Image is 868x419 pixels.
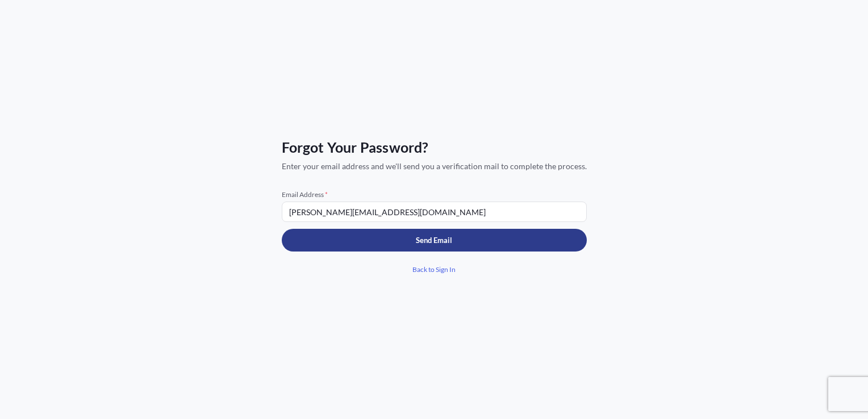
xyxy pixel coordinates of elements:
[282,229,587,252] button: Send Email
[282,202,587,222] input: example@gmail.com
[282,258,587,281] a: Back to Sign In
[282,161,587,172] span: Enter your email address and we'll send you a verification mail to complete the process.
[282,138,587,156] span: Forgot Your Password?
[282,190,587,199] span: Email Address
[412,264,456,275] span: Back to Sign In
[416,234,452,246] p: Send Email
